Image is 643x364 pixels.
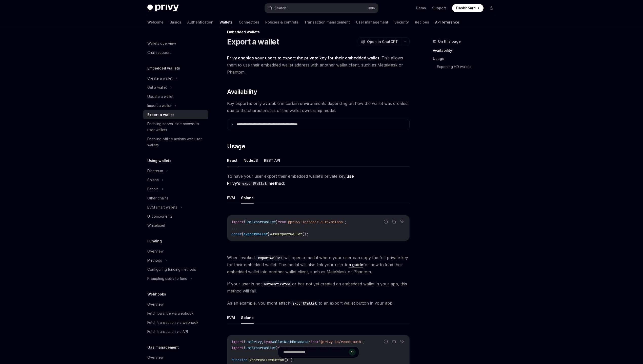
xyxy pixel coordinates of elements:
[143,353,208,362] a: Overview
[147,103,171,109] div: Import a wallet
[227,30,410,35] div: Embedded wallets
[274,5,289,11] div: Search...
[227,312,235,324] button: EVM
[147,75,172,81] div: Create a wallet
[147,291,166,297] h5: Webhooks
[256,255,284,261] code: exportWallet
[391,338,397,345] button: Copy the contents from the code block
[147,136,205,148] div: Enabling offline actions with user wallets
[432,6,446,11] a: Support
[242,232,244,236] span: {
[143,318,208,327] a: Fetch transaction via webhook
[416,6,426,11] a: Demo
[488,4,496,12] button: Toggle dark mode
[147,301,164,307] div: Overview
[143,309,208,318] a: Fetch balance via webhook
[147,195,168,201] div: Other chains
[147,238,162,244] h5: Funding
[227,174,354,186] strong: use Privy’s method:
[241,312,254,324] button: Solana
[147,204,177,210] div: EVM smart wallets
[246,339,262,344] span: usePrivy
[227,300,410,307] span: As an example, you might attach to an export wallet button in your app:
[368,6,375,10] span: Ctrl K
[433,55,500,63] a: Usage
[356,16,388,28] a: User management
[318,339,363,344] span: '@privy-io/react-auth'
[244,154,258,166] button: NodeJS
[264,154,280,166] button: REST API
[262,339,264,344] span: ,
[304,16,350,28] a: Transaction management
[227,280,410,294] span: If your user is not or has not yet created an embedded wallet in your app, this method will fail.
[276,220,278,224] span: }
[227,54,410,76] span: . This allows them to use their embedded wallet address with another wallet client, such as MetaM...
[219,16,233,28] a: Wallets
[147,84,167,90] div: Get a wallet
[272,339,308,344] span: WalletWithMetadata
[227,254,410,275] span: When invoked, will open a modal where your user can copy the full private key for their embedded ...
[147,168,163,174] div: Ethereum
[437,63,500,71] a: Exporting HD wallets
[383,218,389,225] button: Report incorrect code
[452,4,484,12] a: Dashboard
[244,232,268,236] span: exportWallet
[227,173,410,187] span: To have your user export their embedded wallet’s private key,
[143,39,208,48] a: Wallets overview
[246,220,276,224] span: useExportWallet
[147,40,176,47] div: Wallets overview
[244,339,246,344] span: {
[227,88,257,96] span: Availability
[456,6,476,11] span: Dashboard
[310,339,318,344] span: from
[349,349,356,356] button: Send message
[147,276,187,282] div: Prompting users to fund
[143,247,208,256] a: Overview
[143,221,208,230] a: Whitelabel
[302,232,308,236] span: ();
[345,220,347,224] span: ;
[394,16,409,28] a: Security
[433,47,500,55] a: Availability
[244,220,246,224] span: {
[438,38,461,44] span: On this page
[231,220,244,224] span: import
[227,154,237,166] button: React
[143,92,208,101] a: Update a wallet
[147,16,164,28] a: Welcome
[290,301,319,306] code: exportWallet
[147,329,188,335] div: Fetch transaction via API
[147,177,159,183] div: Solana
[272,232,302,236] span: useExportWallet
[143,110,208,119] a: Export a wallet
[286,220,345,224] span: '@privy-io/react-auth/solana'
[227,37,279,46] h1: Export a wallet
[147,158,171,164] h5: Using wallets
[147,121,205,133] div: Enabling server-side access to user wallets
[147,50,171,56] div: Chain support
[227,192,235,204] button: EVM
[241,192,254,204] button: Solana
[231,226,237,230] span: ...
[147,186,158,192] div: Bitcoin
[143,300,208,309] a: Overview
[240,181,269,186] code: exportWallet
[268,232,270,236] span: }
[147,248,164,254] div: Overview
[187,16,213,28] a: Authentication
[147,266,196,272] div: Configuring funding methods
[143,327,208,336] a: Fetch transaction via API
[363,339,365,344] span: ;
[170,16,181,28] a: Basics
[270,232,272,236] span: =
[147,213,172,219] div: UI components
[367,39,398,44] span: Open in ChatGPT
[227,142,245,150] span: Usage
[435,16,459,28] a: API reference
[147,5,179,12] img: dark logo
[147,65,180,71] h5: Embedded wallets
[147,94,173,100] div: Update a wallet
[227,55,379,60] strong: Privy enables your users to export the private key for their embedded wallet
[262,281,292,287] code: authenticated
[231,232,242,236] span: const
